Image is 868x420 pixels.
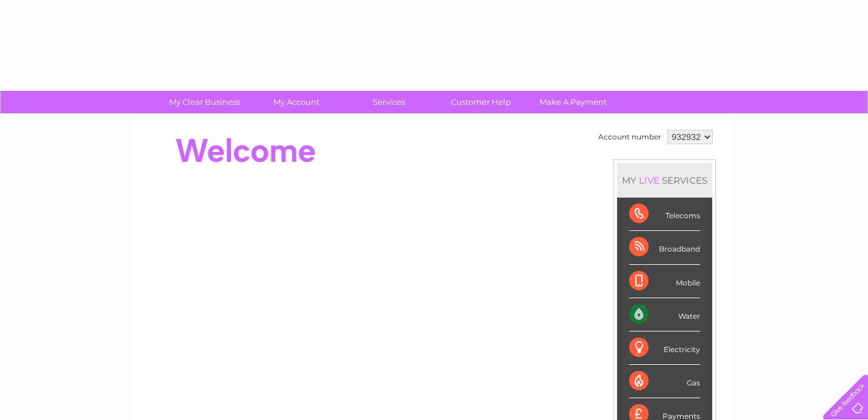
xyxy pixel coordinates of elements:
div: Water [629,298,700,332]
a: Customer Help [431,91,531,113]
div: Telecoms [629,198,700,231]
div: Mobile [629,265,700,298]
div: Broadband [629,231,700,264]
div: Gas [629,365,700,398]
td: Account number [595,127,664,147]
a: Make A Payment [523,91,623,113]
div: LIVE [636,175,662,186]
div: Electricity [629,332,700,365]
div: MY SERVICES [617,163,712,198]
a: My Clear Business [155,91,255,113]
a: My Account [247,91,347,113]
a: Services [339,91,439,113]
